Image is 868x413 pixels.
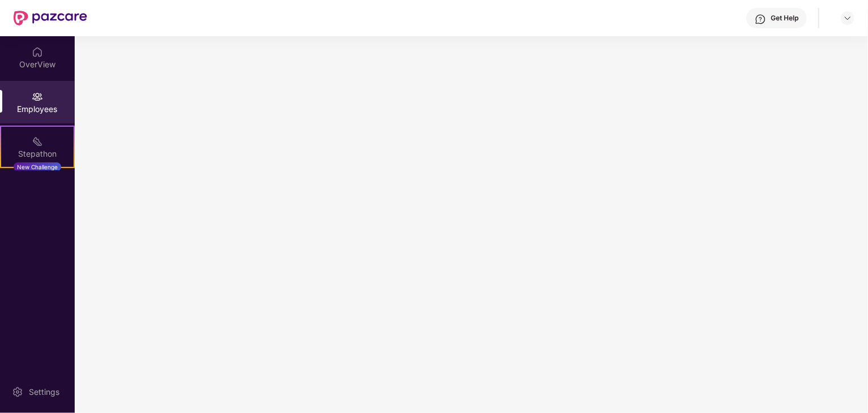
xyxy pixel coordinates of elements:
[25,386,63,398] div: Settings
[32,91,43,102] img: svg+xml;base64,PHN2ZyBpZD0iRW1wbG95ZWVzIiB4bWxucz0iaHR0cDovL3d3dy53My5vcmcvMjAwMC9zdmciIHdpZHRoPS...
[32,46,43,58] img: svg+xml;base64,PHN2ZyBpZD0iSG9tZSIgeG1sbnM9Imh0dHA6Ly93d3cudzMub3JnLzIwMDAvc3ZnIiB3aWR0aD0iMjAiIG...
[1,148,74,160] div: Stepathon
[12,386,23,398] img: svg+xml;base64,PHN2ZyBpZD0iU2V0dGluZy0yMHgyMCIgeG1sbnM9Imh0dHA6Ly93d3cudzMub3JnLzIwMDAvc3ZnIiB3aW...
[843,14,852,23] img: svg+xml;base64,PHN2ZyBpZD0iRHJvcGRvd24tMzJ4MzIiIHhtbG5zPSJodHRwOi8vd3d3LnczLm9yZy8yMDAwL3N2ZyIgd2...
[32,136,43,147] img: svg+xml;base64,PHN2ZyB4bWxucz0iaHR0cDovL3d3dy53My5vcmcvMjAwMC9zdmciIHdpZHRoPSIyMSIgaGVpZ2h0PSIyMC...
[755,14,766,25] img: svg+xml;base64,PHN2ZyBpZD0iSGVscC0zMngzMiIgeG1sbnM9Imh0dHA6Ly93d3cudzMub3JnLzIwMDAvc3ZnIiB3aWR0aD...
[771,14,798,23] div: Get Help
[14,11,87,25] img: New Pazcare Logo
[14,162,61,171] div: New Challenge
